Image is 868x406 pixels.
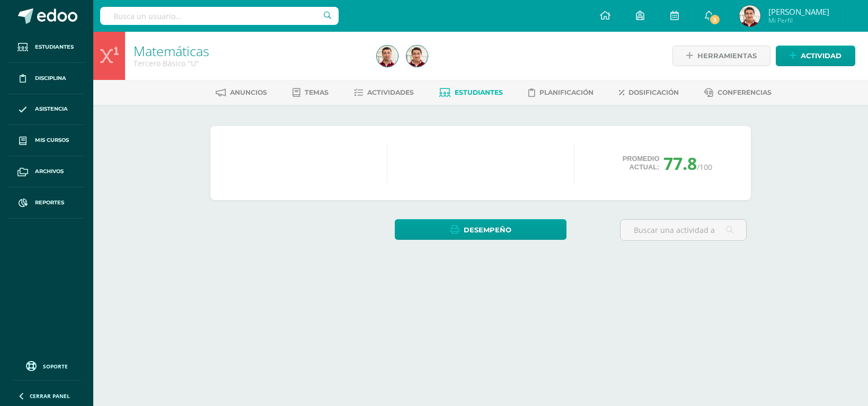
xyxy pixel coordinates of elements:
span: Estudiantes [35,43,74,51]
span: Estudiantes [455,88,503,96]
span: Asistencia [35,105,68,113]
span: Conferencias [718,88,772,96]
span: Temas [305,88,329,96]
span: 3 [709,14,721,25]
span: Cerrar panel [30,392,70,400]
span: Planificación [539,88,594,96]
span: Mi Perfil [768,16,829,25]
input: Buscar una actividad aquí... [621,220,746,240]
span: Reportes [35,199,64,207]
a: Actividad [776,46,855,66]
img: bd4157fbfc90b62d33b85294f936aae1.png [377,46,398,67]
a: Archivos [8,156,85,187]
span: Dosificación [628,88,679,96]
span: Anuncios [230,88,267,96]
img: e7cd323b44cf5a74fd6dd1684ce041c5.png [406,46,428,67]
a: Matemáticas [134,42,209,60]
img: e7cd323b44cf5a74fd6dd1684ce041c5.png [739,5,760,26]
span: Archivos [35,167,64,176]
input: Busca un usuario... [100,7,339,25]
a: Soporte [13,358,81,373]
span: /100 [697,162,712,172]
a: Estudiantes [8,32,85,63]
a: Reportes [8,187,85,219]
span: Desempeño [464,220,511,240]
a: Conferencias [704,84,772,101]
h1: Matemáticas [134,43,364,58]
a: Temas [293,84,329,101]
span: Actividades [367,88,414,96]
a: Actividades [354,84,414,101]
span: Soporte [43,363,68,370]
a: Herramientas [672,46,770,66]
a: Desempeño [395,219,566,240]
a: Estudiantes [439,84,503,101]
a: Asistencia [8,94,85,125]
span: [PERSON_NAME] [768,6,829,17]
span: Promedio actual: [623,155,660,172]
a: Planificación [528,84,594,101]
div: Tercero Básico 'U' [134,58,364,68]
span: Disciplina [35,74,66,83]
span: Actividad [801,46,842,66]
span: Herramientas [697,46,757,66]
a: Anuncios [216,84,267,101]
a: Mis cursos [8,125,85,156]
span: Mis cursos [35,136,69,145]
a: Dosificación [619,84,679,101]
a: Disciplina [8,63,85,94]
span: 77.8 [663,152,697,175]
